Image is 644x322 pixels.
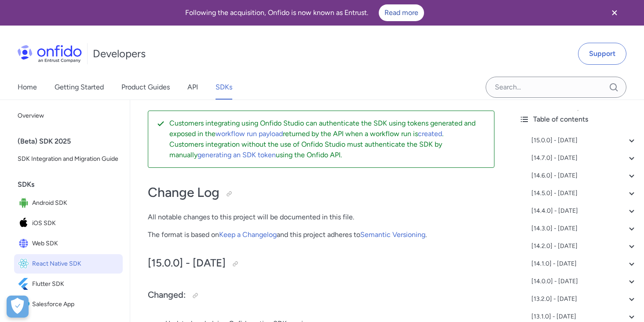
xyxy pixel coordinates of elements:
[18,197,32,209] img: IconAndroid SDK
[32,237,119,250] span: Web SDK
[169,118,487,139] p: Customers integrating using Onfido Studio can authenticate the SDK using tokens generated and exp...
[531,223,637,234] a: [14.3.0] - [DATE]
[187,75,198,100] a: API
[531,241,637,252] a: [14.2.0] - [DATE]
[219,230,277,239] a: Keep a Changelog
[32,278,119,290] span: Flutter SDK
[14,214,123,233] a: IconiOS SDKiOS SDK
[418,130,442,138] a: created
[578,43,626,65] a: Support
[18,237,32,250] img: IconWeb SDK
[531,153,637,163] a: [14.7.0] - [DATE]
[148,256,494,271] h2: [15.0.0] - [DATE]
[531,311,637,322] a: [13.1.0] - [DATE]
[18,176,126,193] div: SDKs
[18,217,32,229] img: IconiOS SDK
[531,206,637,216] a: [14.4.0] - [DATE]
[93,47,146,61] h1: Developers
[32,298,119,311] span: Salesforce App
[14,295,123,314] a: IconSalesforce AppSalesforce App
[609,7,620,18] svg: Close banner
[18,154,119,164] span: SDK Integration and Migration Guide
[169,139,487,160] p: Customers integration without the use of Onfido Studio must authenticate the SDK by manually usin...
[32,197,119,209] span: Android SDK
[7,296,29,318] div: Cookie Preferences
[14,274,123,294] a: IconFlutter SDKFlutter SDK
[55,75,104,100] a: Getting Started
[148,289,494,303] h3: Changed:
[360,230,425,239] a: Semantic Versioning
[531,259,637,269] a: [14.1.0] - [DATE]
[198,151,276,159] a: generating an SDK token
[519,114,637,125] div: Table of contents
[121,75,170,100] a: Product Guides
[14,193,123,213] a: IconAndroid SDKAndroid SDK
[14,234,123,253] a: IconWeb SDKWeb SDK
[32,217,119,229] span: iOS SDK
[531,294,637,304] a: [13.2.0] - [DATE]
[379,4,424,21] a: Read more
[18,133,126,150] div: (Beta) SDK 2025
[531,188,637,199] a: [14.5.0] - [DATE]
[598,2,631,24] button: Close banner
[11,4,598,21] div: Following the acquisition, Onfido is now known as Entrust.
[216,130,283,138] a: workflow run payload
[14,150,123,168] a: SDK Integration and Migration Guide
[148,229,494,240] p: The format is based on and this project adheres to .
[18,258,32,270] img: IconReact Native SDK
[148,212,494,222] p: All notable changes to this project will be documented in this file.
[216,75,232,100] a: SDKs
[14,254,123,274] a: IconReact Native SDKReact Native SDK
[14,107,123,125] a: Overview
[531,276,637,287] a: [14.0.0] - [DATE]
[18,111,119,121] span: Overview
[18,278,32,290] img: IconFlutter SDK
[7,296,29,318] button: Open Preferences
[148,184,494,201] h1: Change Log
[18,75,37,100] a: Home
[531,170,637,181] a: [14.6.0] - [DATE]
[486,77,626,98] input: Onfido search input field
[18,45,82,63] img: Onfido Logo
[32,258,119,270] span: React Native SDK
[531,135,637,146] a: [15.0.0] - [DATE]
